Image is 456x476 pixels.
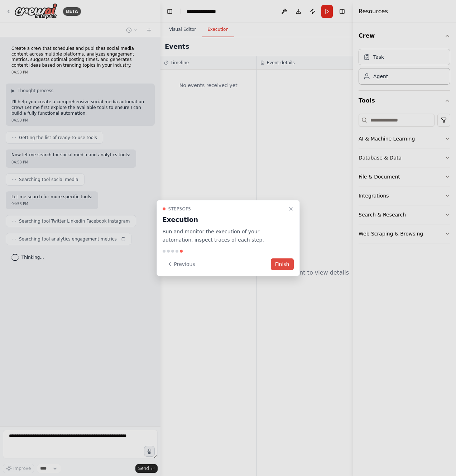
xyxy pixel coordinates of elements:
button: Close walkthrough [287,205,295,213]
h3: Execution [163,215,285,225]
button: Finish [271,258,294,270]
button: Hide left sidebar [165,6,175,16]
p: Run and monitor the execution of your automation, inspect traces of each step. [163,228,285,244]
button: Previous [163,258,200,270]
span: Step 5 of 5 [168,206,191,212]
